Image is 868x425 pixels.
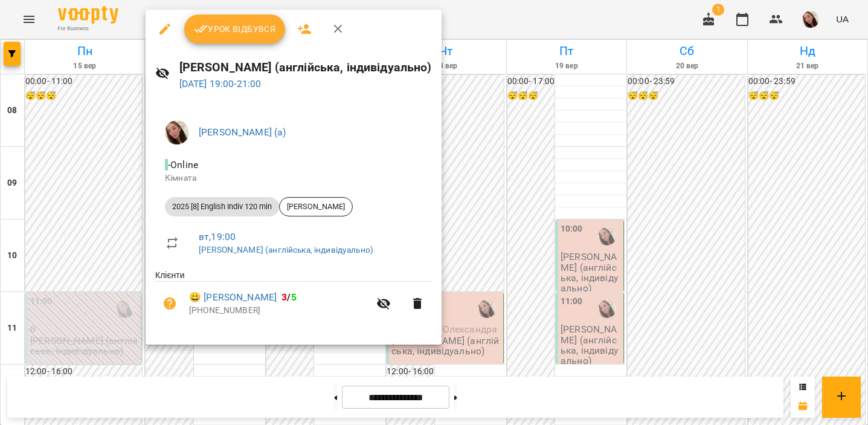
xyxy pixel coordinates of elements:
[155,289,184,318] button: Візит ще не сплачено. Додати оплату?
[184,15,286,44] button: Урок відбувся
[189,290,277,305] a: 😀 [PERSON_NAME]
[199,245,373,255] a: [PERSON_NAME] (англійська, індивідуально)
[281,291,287,303] span: 3
[179,58,432,77] h6: [PERSON_NAME] (англійська, індивідуально)
[280,201,352,212] span: [PERSON_NAME]
[281,291,296,303] b: /
[165,159,201,170] span: - Online
[291,291,297,303] span: 5
[179,78,262,89] a: [DATE] 19:00-21:00
[279,197,353,216] div: [PERSON_NAME]
[165,120,189,144] img: 8e00ca0478d43912be51e9823101c125.jpg
[199,231,236,242] a: вт , 19:00
[165,172,422,184] p: Кімната
[165,201,279,212] span: 2025 [8] English Indiv 120 min
[189,305,369,317] p: [PHONE_NUMBER]
[194,22,276,36] span: Урок відбувся
[199,126,286,138] a: [PERSON_NAME] (а)
[155,269,432,329] ul: Клієнти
